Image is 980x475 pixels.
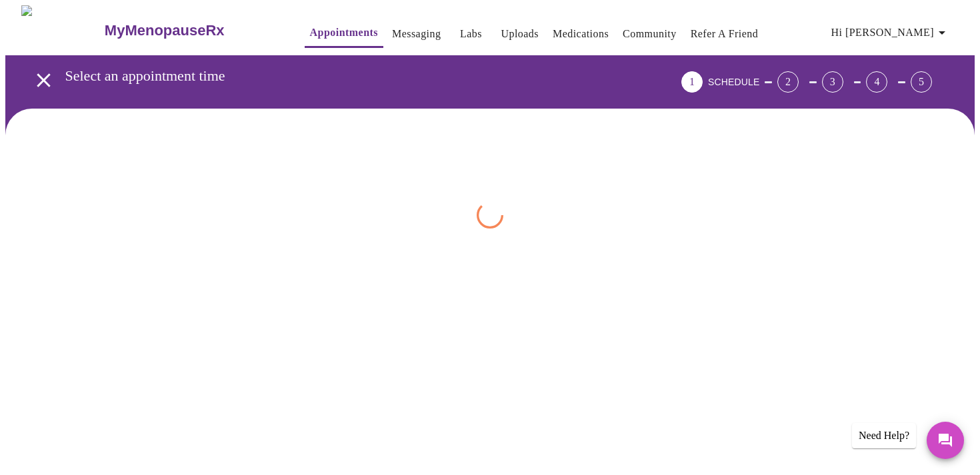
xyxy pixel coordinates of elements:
button: Appointments [305,19,383,48]
span: Hi [PERSON_NAME] [831,23,950,42]
div: 2 [777,71,799,93]
button: Community [617,21,682,47]
button: Messages [927,422,964,459]
div: 5 [911,71,932,93]
button: Labs [449,21,492,47]
span: SCHEDULE [708,77,759,87]
a: MyMenopauseRx [103,7,277,54]
button: Messaging [387,21,446,47]
a: Messaging [392,25,441,43]
div: 4 [866,71,887,93]
button: Uploads [495,21,544,47]
a: Refer a Friend [691,25,759,43]
a: Community [623,25,677,43]
h3: Select an appointment time [65,67,607,85]
img: MyMenopauseRx Logo [21,5,103,55]
div: 1 [681,71,703,93]
div: Need Help? [852,423,916,448]
button: Hi [PERSON_NAME] [826,19,955,46]
button: open drawer [24,61,63,100]
h3: MyMenopauseRx [105,22,225,39]
button: Refer a Friend [685,21,764,47]
a: Appointments [310,23,378,42]
a: Medications [553,25,609,43]
a: Labs [460,25,482,43]
div: 3 [822,71,843,93]
button: Medications [547,21,614,47]
a: Uploads [501,25,539,43]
